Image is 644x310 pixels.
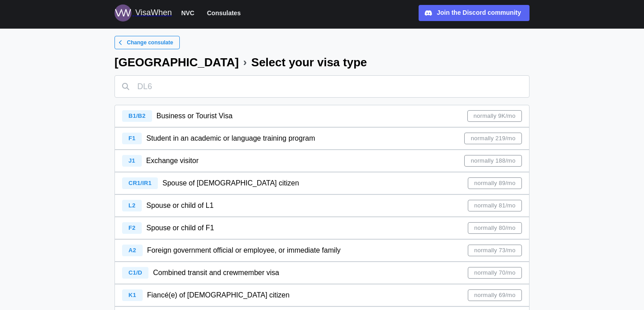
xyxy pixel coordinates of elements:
button: NVC [177,7,199,19]
span: Fiancé(e) of [DEMOGRAPHIC_DATA] citizen [147,291,290,299]
span: normally 73/mo [474,245,515,256]
span: F2 [128,224,136,231]
span: normally 89/mo [474,178,515,189]
span: normally 188/mo [471,155,516,166]
div: Select your visa type [251,56,367,68]
span: Student in an academic or language training program [146,134,315,142]
span: NVC [181,8,195,18]
span: CR1/IR1 [128,180,152,186]
span: F1 [128,135,136,142]
span: normally 81/mo [474,200,515,211]
button: Consulates [203,7,245,19]
a: Logo for VisaWhen VisaWhen [114,4,172,22]
span: K1 [128,292,136,298]
span: C1/D [128,269,142,276]
span: Exchange visitor [146,157,199,164]
span: Combined transit and crewmember visa [153,269,279,276]
input: DL6 [114,75,530,98]
span: normally 69/mo [474,290,515,301]
span: L2 [128,202,136,209]
a: B1/B2 Business or Tourist Visanormally 9K/mo [114,105,530,127]
a: K1 Fiancé(e) of [DEMOGRAPHIC_DATA] citizennormally 69/mo [114,284,530,306]
a: C1/D Combined transit and crewmember visanormally 70/mo [114,262,530,284]
span: Business or Tourist Visa [157,112,233,120]
span: Spouse or child of L1 [146,202,213,209]
img: Logo for VisaWhen [114,4,131,22]
a: A2 Foreign government official or employee, or immediate familynormally 73/mo [114,239,530,262]
a: CR1/IR1 Spouse of [DEMOGRAPHIC_DATA] citizennormally 89/mo [114,172,530,194]
a: F1 Student in an academic or language training programnormally 219/mo [114,127,530,150]
span: A2 [128,247,136,254]
a: F2 Spouse or child of F1normally 80/mo [114,217,530,239]
span: Spouse or child of F1 [146,224,214,232]
span: Spouse of [DEMOGRAPHIC_DATA] citizen [162,179,299,187]
div: VisaWhen [135,7,172,19]
span: normally 70/mo [474,267,515,278]
span: normally 219/mo [471,133,516,144]
div: Join the Discord community [437,8,521,18]
div: [GEOGRAPHIC_DATA] [114,56,239,68]
span: normally 9K/mo [474,111,516,121]
span: B1/B2 [128,112,145,119]
a: Join the Discord community [419,5,530,21]
a: Change consulate [114,36,180,49]
div: › [243,57,247,68]
a: L2 Spouse or child of L1normally 81/mo [114,194,530,217]
span: Change consulate [127,36,173,49]
span: Consulates [207,8,241,18]
span: normally 80/mo [474,223,515,233]
span: J1 [128,157,135,164]
a: J1 Exchange visitornormally 188/mo [114,150,530,172]
span: Foreign government official or employee, or immediate family [147,246,341,254]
